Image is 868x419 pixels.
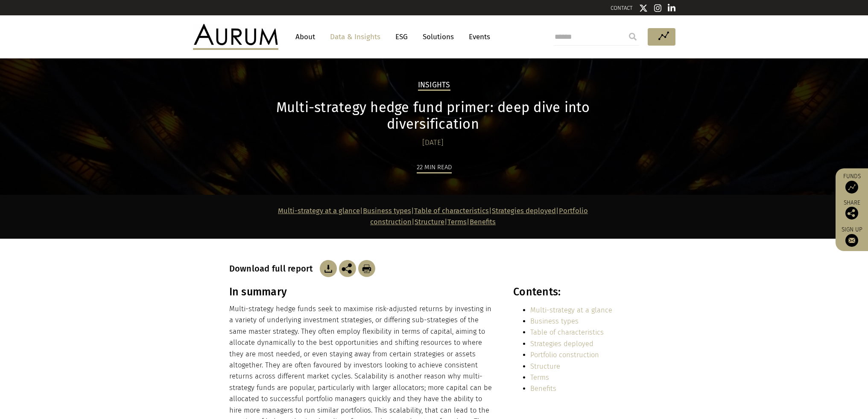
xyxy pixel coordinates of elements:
a: Business types [530,317,579,325]
h3: Download full report [229,263,318,274]
a: ESG [391,29,412,45]
a: Strategies deployed [530,340,593,348]
h1: Multi-strategy hedge fund primer: deep dive into diversification [229,99,637,133]
img: Aurum [193,24,278,49]
img: Instagram icon [654,4,662,12]
img: Download Article [358,260,375,277]
a: Terms [530,373,549,381]
a: Multi-strategy at a glance [530,306,612,314]
img: Access Funds [845,181,858,194]
a: CONTACT [611,5,633,11]
h3: Contents: [513,286,637,298]
a: Sign up [840,226,864,247]
a: Table of characteristics [530,328,604,336]
h3: In summary [229,286,495,298]
img: Twitter icon [639,4,648,12]
input: Submit [624,28,641,45]
a: Data & Insights [326,29,385,45]
h2: Insights [418,81,450,91]
a: Table of characteristics [414,207,489,215]
a: Events [465,29,490,45]
a: Structure [415,218,444,226]
div: 22 min read [417,162,452,173]
a: About [291,29,319,45]
img: Share this post [339,260,356,277]
div: Share [840,200,864,220]
a: Multi-strategy at a glance [278,207,360,215]
img: Download Article [320,260,337,277]
strong: | [467,218,470,226]
a: Terms [447,218,467,226]
div: [DATE] [229,137,637,149]
a: Strategies deployed [492,207,556,215]
img: Share this post [845,207,858,220]
a: Funds [840,173,864,194]
a: Solutions [418,29,458,45]
img: Sign up to our newsletter [845,234,858,247]
a: Business types [363,207,411,215]
a: Structure [530,362,560,370]
strong: | | | | | | [278,207,588,226]
img: Linkedin icon [668,4,675,12]
a: Benefits [530,384,556,393]
a: Portfolio construction [530,351,599,359]
a: Benefits [470,218,496,226]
